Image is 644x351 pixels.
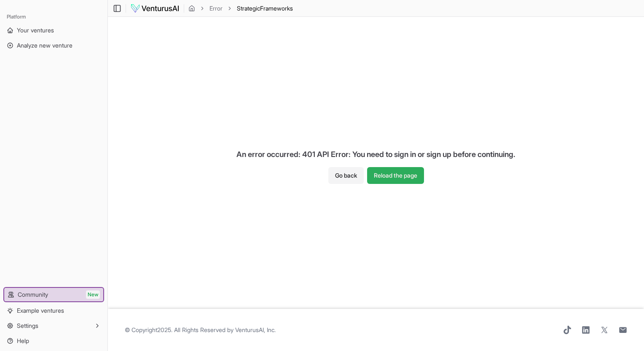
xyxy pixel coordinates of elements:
[4,288,103,301] a: CommunityNew
[17,41,72,50] span: Analyze new venture
[17,322,38,330] span: Settings
[230,142,522,167] div: An error occurred: 401 API Error: You need to sign in or sign up before continuing.
[367,167,424,184] button: Reload the page
[18,290,48,299] span: Community
[17,26,54,35] span: Your ventures
[328,167,364,184] button: Go back
[3,304,104,317] a: Example ventures
[3,334,104,348] a: Help
[260,5,293,12] span: Frameworks
[3,319,104,332] button: Settings
[17,306,64,315] span: Example ventures
[3,24,104,37] a: Your ventures
[130,3,180,13] img: logo
[86,290,100,299] span: New
[125,326,276,334] span: © Copyright 2025 . All Rights Reserved by .
[235,326,274,333] a: VenturusAI, Inc
[17,337,29,345] span: Help
[3,10,104,24] div: Platform
[3,39,104,52] a: Analyze new venture
[237,4,293,13] span: StrategicFrameworks
[209,4,223,13] a: Error
[188,4,293,13] nav: breadcrumb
